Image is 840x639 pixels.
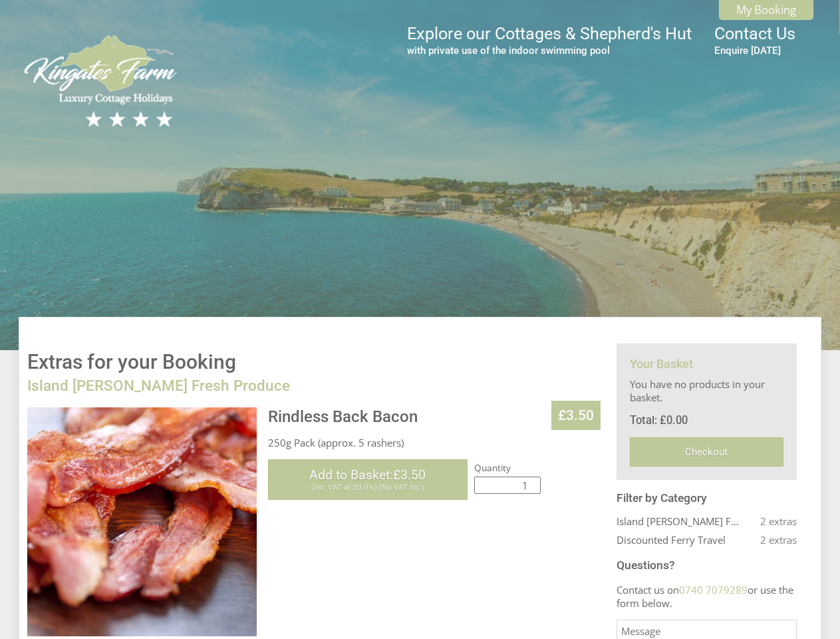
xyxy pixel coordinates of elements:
h1: Rindless Back Bacon [268,407,601,426]
a: Discounted Ferry Travel [617,533,743,546]
span: £3.50 [393,467,426,483]
a: 0740 7079289 [679,583,748,596]
a: Island [PERSON_NAME] Fresh Produce [27,377,290,394]
a: Your Basket [630,357,693,371]
p: You have no products in your basket. [630,377,783,404]
label: Quantity [474,462,601,474]
img: Kingates Farm [19,32,185,130]
a: Extras for your Booking [27,350,236,373]
a: Checkout [630,437,783,467]
span: (No VAT Inc.) [379,483,424,492]
small: Enquire [DATE] [714,45,795,57]
a: Contact UsEnquire [DATE] [714,24,795,57]
a: Island [PERSON_NAME] Fresh Produce [617,515,743,528]
h3: Questions? [617,558,797,572]
button: Add to Basket:£3.50 (Inc. VAT at 20.0%) (No VAT Inc.) [268,459,468,500]
img: Rindless Back Bacon [27,407,257,637]
h4: Total: £0.00 [630,414,783,427]
h3: Filter by Category [617,491,797,505]
p: 2 extras [743,515,797,528]
p: Contact us on or use the form below. [617,583,797,610]
span: Add to Basket: [309,467,426,483]
h2: £3.50 [551,401,601,430]
p: 2 extras [743,533,797,546]
a: Explore our Cottages & Shepherd's Hutwith private use of the indoor swimming pool [407,24,692,57]
span: (Inc. VAT at 20.0%) [311,483,377,492]
small: with private use of the indoor swimming pool [407,45,692,57]
p: 250g Pack (approx. 5 rashers) [268,436,601,449]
